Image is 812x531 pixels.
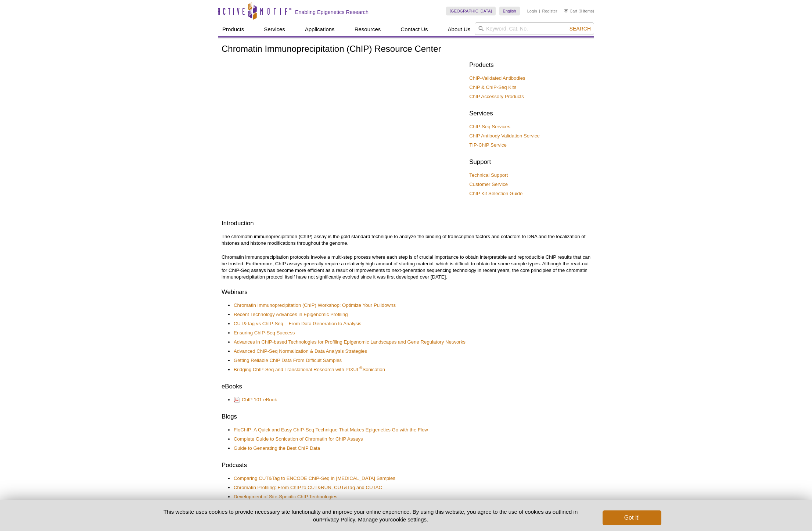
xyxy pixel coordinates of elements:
button: Got it! [603,510,661,525]
input: Keyword, Cat. No. [475,22,594,35]
a: ChIP-Seq Services [469,123,510,130]
button: cookie settings [390,516,427,523]
p: This website uses cookies to provide necessary site functionality and improve your online experie... [151,508,590,523]
a: Services [259,22,290,36]
h2: Products [469,61,590,69]
h2: Podcasts [222,461,590,470]
a: Cart [564,8,577,14]
h2: Support [469,158,590,166]
h2: Blogs [222,412,590,421]
a: Guide to Generating the Best ChIP Data [234,445,320,452]
a: TIP-ChIP Service [469,142,507,148]
iframe: How to Become a ChIP-Assay Expert [222,59,464,195]
li: (0 items) [564,7,594,15]
a: FloChIP: A Quick and Easy ChIP-Seq Technique That Makes Epigenetics Go with the Flow [234,427,428,433]
a: Getting Reliable ChIP Data From Difficult Samples [234,357,342,364]
sup: ® [359,365,362,370]
a: Advanced ChIP-Seq Normalization & Data Analysis Strategies [234,348,367,355]
h2: Webinars [222,288,590,297]
a: About Us [443,22,475,36]
a: ChIP & ChIP-Seq Kits [469,84,516,91]
img: Your Cart [564,9,568,12]
a: English [499,7,520,15]
a: Bridging ChIP-Seq and Translational Research with PIXUL®Sonication [234,366,385,373]
a: Privacy Policy [321,516,355,523]
h1: Chromatin Immunoprecipitation (ChIP) Resource Center [222,44,590,55]
a: Ensuring ChIP-Seq Success [234,330,295,336]
a: Customer Service [469,181,508,188]
h2: Services [469,109,590,118]
a: Register [542,8,557,14]
a: CUT&Tag vs ChIP-Seq – From Data Generation to Analysis [234,320,361,327]
a: ChIP Antibody Validation Service [469,133,540,139]
h2: Enabling Epigenetics Research [295,9,369,15]
a: ChIP-Validated Antibodies [469,75,525,82]
a: ChIP 101 eBook [234,396,277,404]
a: Products [218,22,248,36]
a: Chromatin Immunoprecipitation (ChIP) Workshop: Optimize Your Pulldowns [234,302,396,309]
a: Recent Technology Advances in Epigenomic Profiling [234,311,348,318]
a: Comparing CUT&Tag to ENCODE ChIP-Seq in [MEDICAL_DATA] Samples [234,475,395,482]
a: Login [527,8,537,14]
a: Contact Us [396,22,432,36]
a: Development of Site-Specific ChIP Technologies [234,494,337,500]
a: Complete Guide to Sonication of Chromatin for ChIP Assays [234,436,363,442]
a: Resources [350,22,385,36]
a: Advances in ChIP-based Technologies for Profiling Epigenomic Landscapes and Gene Regulatory Networks [234,339,466,345]
h2: eBooks [222,382,590,391]
a: ChIP Accessory Products [469,93,524,100]
a: Technical Support [469,172,508,179]
a: Applications [301,22,339,36]
li: | [539,7,540,15]
h2: Introduction [222,219,590,228]
a: Chromatin Profiling: From ChIP to CUT&RUN, CUT&Tag and CUTAC [234,484,382,491]
a: ChIP Kit Selection Guide [469,190,522,197]
p: Chromatin immunoprecipitation protocols involve a multi-step process where each step is of crucia... [222,254,590,280]
span: Search [570,26,591,32]
button: Search [567,25,593,32]
p: The chromatin immunoprecipitation (ChIP) assay is the gold standard technique to analyze the bind... [222,233,590,247]
a: [GEOGRAPHIC_DATA] [446,7,496,15]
